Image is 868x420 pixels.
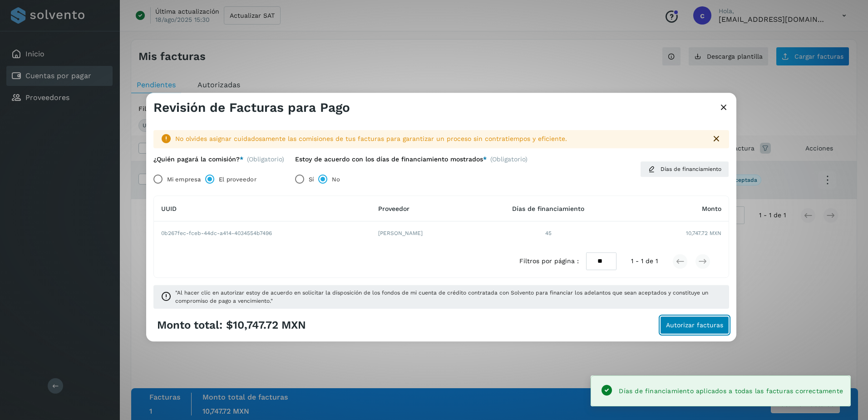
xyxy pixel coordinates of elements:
button: Días de financiamiento [640,161,729,178]
span: Días de financiamiento aplicados a todas las facturas correctamente [619,387,843,395]
span: (Obligatorio) [247,155,284,163]
span: Días de financiamiento [512,205,584,212]
span: "Al hacer clic en autorizar estoy de acuerdo en solicitar la disposición de los fondos de mi cuen... [175,289,722,305]
span: Filtros por página : [519,257,579,266]
label: Sí [309,170,314,189]
label: ¿Quién pagará la comisión? [153,155,243,163]
span: Monto total: [157,319,222,332]
span: 10,747.72 MXN [686,230,721,238]
td: 45 [473,222,623,245]
td: [PERSON_NAME] [371,222,473,245]
td: 0b267fec-fceb-44dc-a414-4034554b7496 [154,222,371,245]
span: Monto [702,205,721,212]
span: UUID [161,205,177,212]
label: El proveedor [219,170,256,189]
span: Días de financiamiento [661,165,721,174]
label: No [332,170,340,189]
button: Autorizar facturas [660,316,729,335]
span: (Obligatorio) [490,155,528,167]
h3: Revisión de Facturas para Pago [153,100,350,115]
label: Estoy de acuerdo con los días de financiamiento mostrados [295,155,487,163]
span: Autorizar facturas [666,322,723,329]
label: Mi empresa [167,170,201,189]
span: Proveedor [378,205,409,212]
span: 1 - 1 de 1 [631,257,658,266]
span: $10,747.72 MXN [226,319,306,332]
div: No olvides asignar cuidadosamente las comisiones de tus facturas para garantizar un proceso sin c... [175,134,704,144]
